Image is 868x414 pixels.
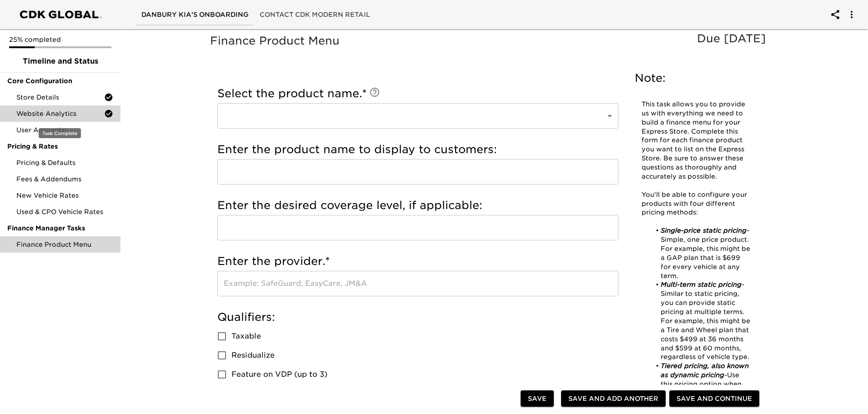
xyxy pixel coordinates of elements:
[210,34,770,48] h5: Finance Product Menu
[742,281,744,288] em: -
[217,271,618,296] input: Example: SafeGuard, EasyCare, JM&A
[217,142,618,157] h5: Enter the product name to display to customers:
[217,103,618,129] div: ​
[651,226,751,280] li: - Simple, one price product. For example, this might be a GAP plan that is $699 for every vehicle...
[642,100,751,181] p: This task allows you to provide us with everything we need to build a finance menu for your Expre...
[231,369,327,380] span: Feature on VDP (up to 3)
[7,56,113,67] span: Timeline and Status
[16,109,104,118] span: Website Analytics
[635,71,758,85] h5: Note:
[824,4,846,25] button: account of current user
[521,390,554,407] button: Save
[7,76,113,85] span: Core Configuration
[677,393,752,404] span: Save and Continue
[141,9,249,20] span: Danbury Kia's Onboarding
[16,191,113,200] span: New Vehicle Rates
[7,224,113,233] span: Finance Manager Tasks
[697,32,766,45] span: Due [DATE]
[9,35,111,44] p: 25% completed
[217,254,618,269] h5: Enter the provider.
[217,86,618,101] h5: Select the product name.
[651,280,751,362] li: Similar to static pricing, you can provide static pricing at multiple terms. For example, this mi...
[231,331,261,342] span: Taxable
[661,362,751,379] em: Tiered pricing, also known as dynamic pricing
[16,175,113,184] span: Fees & Addendums
[7,142,113,151] span: Pricing & Rates
[724,371,727,379] em: -
[661,227,747,234] em: Single-price static pricing
[561,390,666,407] button: Save and Add Another
[260,9,370,20] span: Contact CDK Modern Retail
[528,393,547,404] span: Save
[231,350,275,361] span: Residualize
[16,207,113,216] span: Used & CPO Vehicle Rates
[642,190,751,218] p: You'll be able to configure your products with four different pricing methods:
[16,93,104,102] span: Store Details
[568,393,658,404] span: Save and Add Another
[16,125,113,135] span: User Accounts
[217,310,618,324] h5: Qualifiers:
[841,4,863,25] button: account of current user
[217,198,618,213] h5: Enter the desired coverage level, if applicable:
[16,240,113,249] span: Finance Product Menu
[669,390,759,407] button: Save and Continue
[661,281,742,288] em: Multi-term static pricing
[16,158,113,167] span: Pricing & Defaults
